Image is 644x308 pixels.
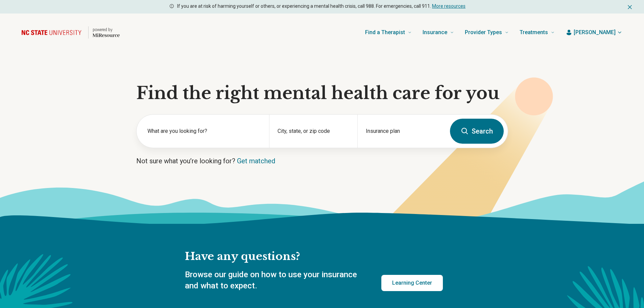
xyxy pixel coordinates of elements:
[423,19,454,46] a: Insurance
[22,22,120,43] a: Home page
[365,19,412,46] a: Find a Therapist
[185,250,443,264] h2: Have any questions?
[136,156,508,166] p: Not sure what you’re looking for?
[136,83,508,103] h1: Find the right mental health care for you
[520,28,548,37] span: Treatments
[465,19,509,46] a: Provider Types
[574,28,616,37] span: [PERSON_NAME]
[237,157,275,165] a: Get matched
[177,3,466,10] p: If you are at risk of harming yourself or others, or experiencing a mental health crisis, call 98...
[185,269,365,292] p: Browse our guide on how to use your insurance and what to expect.
[626,3,633,11] button: Dismiss
[365,28,405,37] span: Find a Therapist
[450,119,504,144] button: Search
[566,28,622,37] button: [PERSON_NAME]
[93,27,120,32] p: powered by
[423,28,447,37] span: Insurance
[432,3,466,9] a: More resources
[520,19,555,46] a: Treatments
[465,28,502,37] span: Provider Types
[381,275,443,291] a: Learning Center
[147,127,261,135] label: What are you looking for?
